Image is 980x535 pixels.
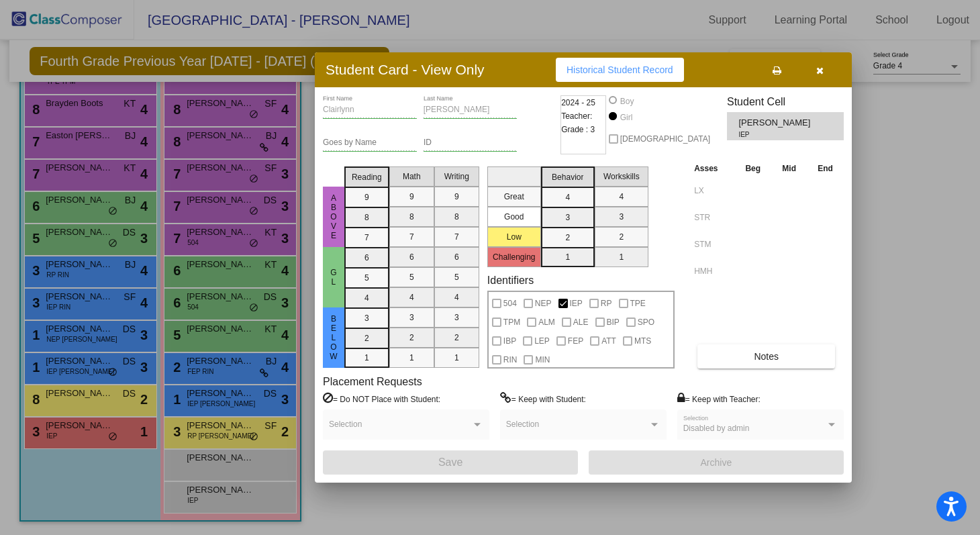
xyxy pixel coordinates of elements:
[771,161,807,176] th: Mid
[535,295,552,311] span: NEP
[534,333,550,349] span: LEP
[535,352,550,368] span: MIN
[683,424,750,433] span: Disabled by admin
[323,450,578,475] button: Save
[620,95,634,107] div: Boy
[694,207,731,228] input: assessment
[568,333,583,349] span: FEP
[620,111,633,124] div: Girl
[561,96,595,109] span: 2024 - 25
[323,138,417,148] input: goes by name
[503,314,520,330] span: TPM
[487,274,534,287] label: Identifiers
[328,193,340,240] span: Above
[620,131,710,147] span: [DEMOGRAPHIC_DATA]
[589,450,844,475] button: Archive
[694,234,731,254] input: assessment
[328,314,340,361] span: beLow
[727,95,844,108] h3: Student Cell
[438,456,462,468] span: Save
[503,295,517,311] span: 504
[630,295,646,311] span: TPE
[500,392,586,405] label: = Keep with Student:
[754,351,779,362] span: Notes
[738,116,813,130] span: [PERSON_NAME]
[601,295,612,311] span: RP
[694,261,731,281] input: assessment
[638,314,654,330] span: SPO
[561,109,592,123] span: Teacher:
[503,333,516,349] span: IBP
[323,392,440,405] label: = Do NOT Place with Student:
[503,352,518,368] span: RIN
[573,314,589,330] span: ALE
[570,295,583,311] span: IEP
[697,344,835,369] button: Notes
[601,333,616,349] span: ATT
[807,161,844,176] th: End
[323,375,422,388] label: Placement Requests
[556,58,684,82] button: Historical Student Record
[567,64,673,75] span: Historical Student Record
[701,457,732,468] span: Archive
[561,123,595,136] span: Grade : 3
[734,161,771,176] th: Beg
[691,161,734,176] th: Asses
[677,392,761,405] label: = Keep with Teacher:
[694,181,731,201] input: assessment
[634,333,651,349] span: MTS
[326,61,485,78] h3: Student Card - View Only
[328,268,340,287] span: GL
[738,130,803,140] span: IEP
[538,314,555,330] span: ALM
[607,314,620,330] span: BIP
